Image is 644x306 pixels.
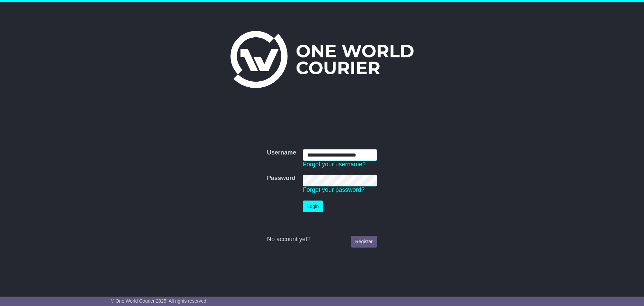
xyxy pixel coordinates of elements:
[303,186,365,193] a: Forgot your password?
[303,161,366,168] a: Forgot your username?
[351,236,377,248] a: Register
[303,201,323,212] button: Login
[267,149,296,157] label: Username
[267,236,377,243] div: No account yet?
[267,175,296,182] label: Password
[230,31,414,88] img: One World
[111,298,208,304] span: © One World Courier 2025. All rights reserved.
